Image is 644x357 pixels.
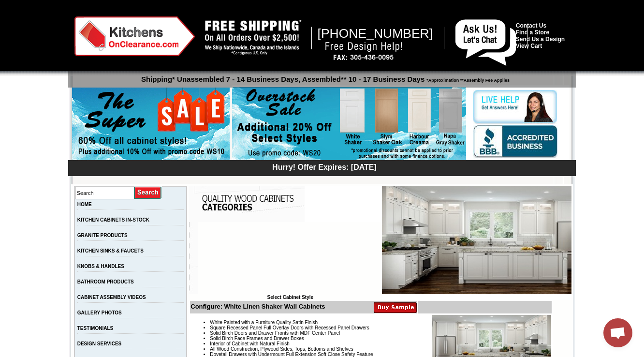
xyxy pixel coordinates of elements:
[77,341,122,346] a: DESIGN SERVICES
[198,222,382,295] iframe: Browser incompatible
[210,341,290,346] span: Interior of Cabinet with Natural Finish
[190,303,325,310] b: Configure: White Linen Shaker Wall Cabinets
[210,320,318,325] span: White Painted with a Furniture Quality Satin Finish
[516,36,565,43] a: Send Us a Design
[516,43,542,49] a: View Cart
[73,162,576,172] div: Hurry! Offer Expires: [DATE]
[210,352,373,357] span: Dovetail Drawers with Undermount Full Extension Soft Close Safety Feature
[382,186,571,294] img: White Linen Shaker
[77,233,128,238] a: GRANITE PRODUCTS
[516,22,546,29] a: Contact Us
[210,346,353,352] span: All Wood Construction, Plywood Sides, Tops, Bottoms and Shelves
[77,310,122,315] a: GALLERY PHOTOS
[77,326,113,331] a: TESTIMONIALS
[210,325,369,330] span: Square Recessed Panel Full Overlay Doors with Recessed Panel Drawers
[210,336,304,341] span: Solid Birch Face Frames and Drawer Boxes
[424,75,510,83] span: *Approximation **Assembly Fee Applies
[74,16,195,56] img: Kitchens on Clearance Logo
[210,330,340,336] span: Solid Birch Doors and Drawer Fronts with MDF Center Panel
[318,26,433,41] span: [PHONE_NUMBER]
[516,29,549,36] a: Find a Store
[77,264,124,269] a: KNOBS & HANDLES
[77,279,134,284] a: BATHROOM PRODUCTS
[134,186,162,199] input: Submit
[77,217,149,223] a: KITCHEN CABINETS IN-STOCK
[77,295,146,300] a: CABINET ASSEMBLY VIDEOS
[73,71,576,83] p: Shipping* Unassembled 7 - 14 Business Days, Assembled** 10 - 17 Business Days
[77,248,144,253] a: KITCHEN SINKS & FAUCETS
[267,295,313,300] b: Select Cabinet Style
[603,318,632,347] div: Open chat
[77,202,92,207] a: HOME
